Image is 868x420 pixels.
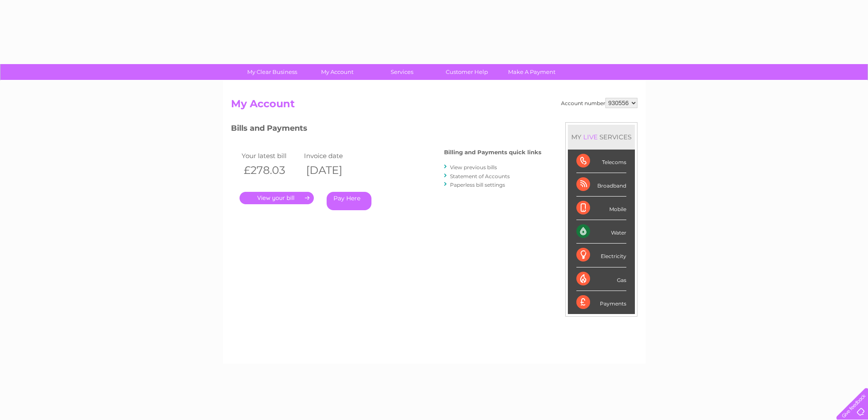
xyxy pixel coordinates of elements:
[240,192,314,204] a: .
[450,182,505,188] a: Paperless bill settings
[450,164,497,170] a: View previous bills
[302,150,364,162] td: Invoice date
[576,244,626,267] div: Electricity
[327,192,371,210] a: Pay Here
[582,133,599,141] div: LIVE
[367,64,437,80] a: Services
[561,98,637,108] div: Account number
[576,173,626,197] div: Broadband
[432,64,502,80] a: Customer Help
[450,173,510,179] a: Statement of Accounts
[576,267,626,291] div: Gas
[444,149,541,156] h4: Billing and Payments quick links
[240,150,302,162] td: Your latest bill
[497,64,567,80] a: Make A Payment
[302,64,372,80] a: My Account
[237,64,307,80] a: My Clear Business
[568,125,635,149] div: MY SERVICES
[576,220,626,244] div: Water
[231,98,637,114] h2: My Account
[302,162,364,179] th: [DATE]
[576,197,626,220] div: Mobile
[231,122,541,137] h3: Bills and Payments
[240,162,302,179] th: £278.03
[576,150,626,173] div: Telecoms
[576,291,626,314] div: Payments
